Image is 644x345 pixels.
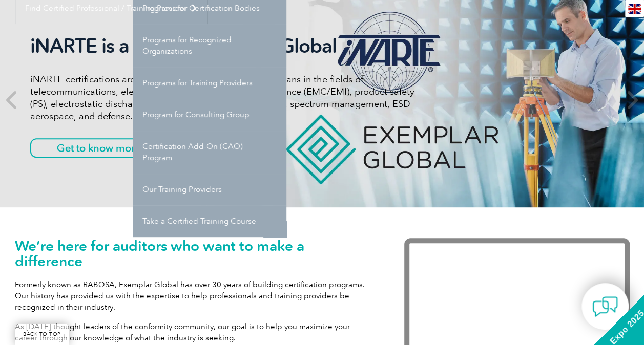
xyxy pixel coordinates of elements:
[133,131,286,174] a: Certification Add-On (CAO) Program
[30,73,414,122] p: iNARTE certifications are for qualified engineers and technicians in the fields of telecommunicat...
[133,67,286,99] a: Programs for Training Providers
[133,174,286,205] a: Our Training Providers
[30,138,235,158] a: Get to know more about iNARTE
[133,205,286,237] a: Take a Certified Training Course
[133,99,286,131] a: Program for Consulting Group
[133,24,286,67] a: Programs for Recognized Organizations
[628,4,641,14] img: en
[15,279,373,313] p: Formerly known as RABQSA, Exemplar Global has over 30 years of building certification programs. O...
[15,321,373,343] p: As [DATE] thought leaders of the conformity community, our goal is to help you maximize your care...
[30,34,414,58] h2: iNARTE is a Part of Exemplar Global
[15,324,69,345] a: BACK TO TOP
[15,238,373,269] h1: We’re here for auditors who want to make a difference
[592,294,618,319] img: contact-chat.png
